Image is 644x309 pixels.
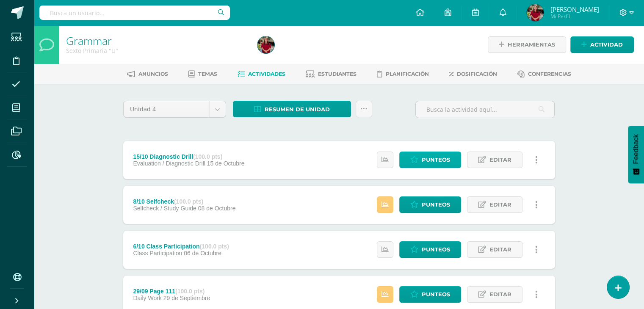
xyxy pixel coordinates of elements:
a: Actividad [570,36,634,53]
div: 29/09 Page 111 [133,288,210,295]
span: Actividades [248,71,285,77]
span: Editar [489,287,511,302]
img: db05960aaf6b1e545792e2ab8cc01445.png [527,4,544,21]
strong: (100.0 pts) [174,198,203,205]
button: Feedback - Mostrar encuesta [628,126,644,183]
div: 6/10 Class Participation [133,243,229,250]
span: Unidad 4 [130,101,203,117]
a: Actividades [238,67,285,81]
span: Actividad [590,37,623,52]
a: Conferencias [517,67,571,81]
span: Punteos [422,197,450,212]
span: Daily Work [133,295,161,301]
a: Temas [188,67,217,81]
span: Temas [198,71,217,77]
strong: (100.0 pts) [175,288,205,295]
span: 08 de Octubre [198,205,236,212]
span: Class Participation [133,250,182,257]
a: Punteos [399,152,461,168]
span: Punteos [422,152,450,168]
a: Anuncios [127,67,168,81]
span: Selfcheck / Study Guide [133,205,196,212]
span: Conferencias [528,71,571,77]
span: Estudiantes [318,71,357,77]
span: Editar [489,242,511,257]
a: Dosificación [449,67,497,81]
span: Punteos [422,287,450,302]
div: 15/10 Diagnostic Drill [133,153,244,160]
span: Mi Perfil [550,13,599,20]
input: Busca la actividad aquí... [416,101,554,118]
span: Editar [489,197,511,212]
span: Punteos [422,242,450,257]
span: Anuncios [138,71,168,77]
strong: (100.0 pts) [193,153,222,160]
span: Resumen de unidad [265,102,330,117]
div: Sexto Primaria 'U' [66,47,247,55]
span: 06 de Octubre [184,250,221,257]
span: 29 de Septiembre [163,295,210,301]
span: 15 de Octubre [207,160,245,167]
span: Herramientas [508,37,555,52]
span: [PERSON_NAME] [550,5,599,14]
span: Feedback [632,134,640,164]
span: Evaluation / Diagnostic Drill [133,160,205,167]
span: Dosificación [457,71,497,77]
a: Punteos [399,196,461,213]
img: db05960aaf6b1e545792e2ab8cc01445.png [257,36,274,53]
a: Estudiantes [306,67,357,81]
a: Herramientas [488,36,566,53]
h1: Grammar [66,35,247,47]
a: Punteos [399,286,461,303]
a: Punteos [399,241,461,258]
strong: (100.0 pts) [200,243,229,250]
a: Planificación [377,67,429,81]
a: Unidad 4 [124,101,226,117]
a: Grammar [66,33,112,48]
span: Editar [489,152,511,168]
span: Planificación [386,71,429,77]
a: Resumen de unidad [233,101,351,117]
input: Busca un usuario... [39,6,230,20]
div: 8/10 Selfcheck [133,198,235,205]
